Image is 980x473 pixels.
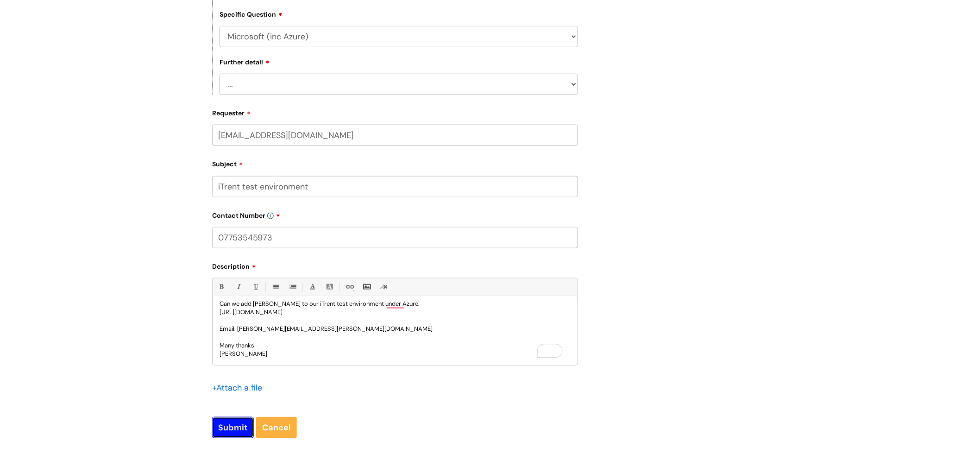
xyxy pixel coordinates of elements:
[250,281,261,293] a: Underline(Ctrl-U)
[220,308,571,316] p: [URL][DOMAIN_NAME]
[215,281,227,293] a: Bold (Ctrl-B)
[212,106,578,117] label: Requester
[212,125,578,146] input: Email
[361,281,372,293] a: Insert Image...
[287,281,298,293] a: 1. Ordered List (Ctrl-Shift-8)
[324,281,335,293] a: Back Color
[267,213,274,219] img: info-icon.svg
[344,281,355,293] a: Link
[378,281,389,293] a: Remove formatting (Ctrl-\)
[212,208,578,220] label: Contact Number
[220,325,571,333] p: Email: [PERSON_NAME][EMAIL_ADDRESS][PERSON_NAME][DOMAIN_NAME]
[232,281,244,293] a: Italic (Ctrl-I)
[220,350,571,358] p: [PERSON_NAME]
[220,341,571,350] p: Many thanks
[256,417,297,438] a: Cancel
[307,281,318,293] a: Font Color
[212,380,268,395] div: Attach a file
[212,382,216,393] span: +
[220,57,270,66] label: Further detail
[220,300,571,308] p: Can we add [PERSON_NAME] to our iTrent test environment under Azure.
[213,301,578,365] div: To enrich screen reader interactions, please activate Accessibility in Grammarly extension settings
[212,417,254,438] input: Submit
[212,157,578,168] label: Subject
[212,259,578,271] label: Description
[270,281,281,293] a: • Unordered List (Ctrl-Shift-7)
[220,9,283,19] label: Specific Question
